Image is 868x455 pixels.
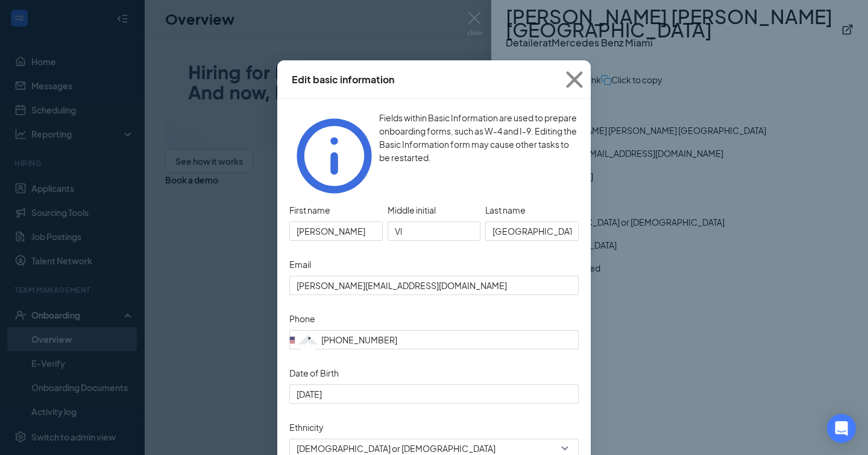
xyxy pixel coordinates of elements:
button: Close [558,60,591,99]
svg: Cross [558,63,591,96]
span: Last name [485,203,526,217]
div: United States: +1 [290,331,318,349]
input: Date of Birth [297,387,569,401]
input: Enter employee middle initial [388,221,481,241]
input: (201) 555-0123 [289,330,579,349]
span: Fields within Basic Information are used to prepare onboarding forms, such as W-4 and I-9. Editin... [379,112,577,163]
div: Edit basic information [292,73,394,86]
div: Open Intercom Messenger [827,414,856,443]
svg: Info [289,111,379,201]
span: Middle initial [388,203,436,217]
input: Enter employee last name [485,221,579,241]
label: Phone [289,312,315,325]
span: First name [289,203,330,217]
label: Date of Birth [289,366,339,380]
label: Email [289,258,311,271]
input: Enter employee first name [289,221,383,241]
input: Email [289,276,579,295]
label: Ethnicity [289,421,324,434]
